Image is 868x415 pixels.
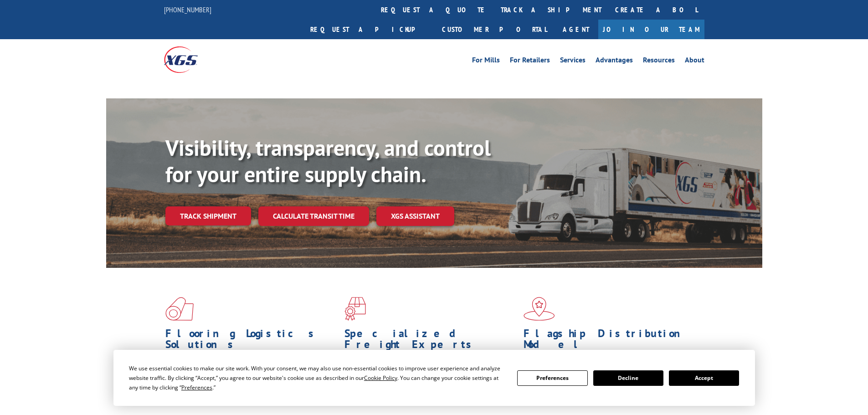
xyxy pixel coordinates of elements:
[510,56,550,67] a: For Retailers
[596,56,633,67] a: Advantages
[593,370,663,386] button: Decline
[164,5,211,14] a: [PHONE_NUMBER]
[129,364,506,392] div: We use essential cookies to make our site work. With your consent, we may also use non-essential ...
[364,374,397,382] span: Cookie Policy
[643,56,675,67] a: Resources
[598,20,704,39] a: Join Our Team
[113,350,755,406] div: Cookie Consent Prompt
[303,20,435,39] a: Request a pickup
[554,20,598,39] a: Agent
[344,297,366,321] img: xgs-icon-focused-on-flooring-red
[685,56,704,67] a: About
[472,56,500,67] a: For Mills
[435,20,554,39] a: Customer Portal
[258,206,369,226] a: Calculate transit time
[524,328,696,354] h1: Flagship Distribution Model
[344,328,517,354] h1: Specialized Freight Experts
[376,206,454,226] a: XGS ASSISTANT
[165,133,491,188] b: Visibility, transparency, and control for your entire supply chain.
[165,297,194,321] img: xgs-icon-total-supply-chain-intelligence-red
[165,328,338,354] h1: Flooring Logistics Solutions
[181,384,212,391] span: Preferences
[669,370,739,386] button: Accept
[524,297,555,321] img: xgs-icon-flagship-distribution-model-red
[560,56,586,67] a: Services
[517,370,587,386] button: Preferences
[165,206,251,225] a: Track shipment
